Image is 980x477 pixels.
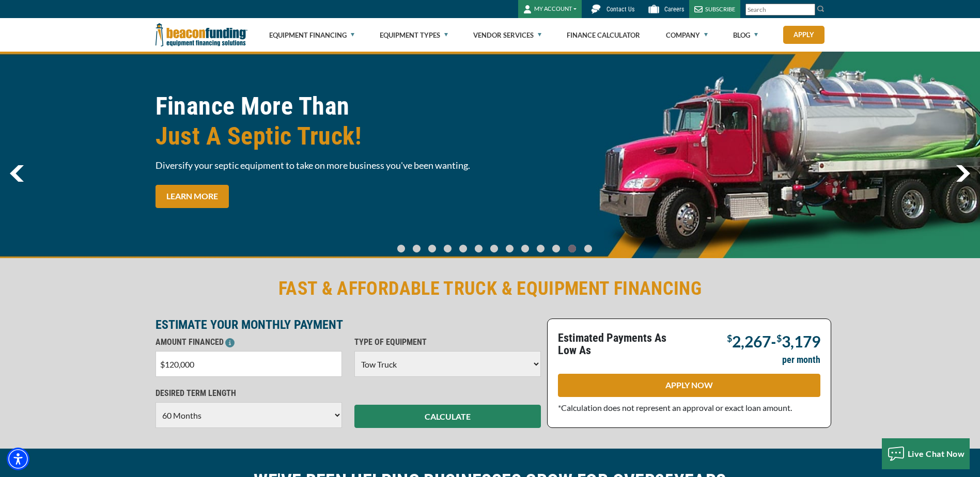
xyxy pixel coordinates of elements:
a: Clear search text [804,6,813,14]
a: Company [666,19,708,52]
p: DESIRED TERM LENGTH [155,387,342,400]
a: Vendor Services [473,19,541,52]
p: ESTIMATE YOUR MONTHLY PAYMENT [155,319,541,331]
span: $ [776,332,782,344]
span: $ [727,332,732,344]
a: Go To Slide 9 [534,244,547,253]
a: Go To Slide 2 [426,244,438,253]
a: Finance Calculator [567,19,640,52]
p: TYPE OF EQUIPMENT [354,336,541,348]
input: $ [155,351,342,377]
a: LEARN MORE Finance More Than Just A Septic Truck! [155,185,229,208]
a: Go To Slide 5 [472,244,485,253]
span: Contact Us [606,6,634,13]
h2: FAST & AFFORDABLE TRUCK & EQUIPMENT FINANCING [155,277,825,300]
a: Go To Slide 4 [457,244,469,253]
a: next [956,165,970,182]
a: Go To Slide 7 [503,244,516,253]
img: Left Navigator [10,165,24,182]
span: Live Chat Now [908,449,965,458]
a: APPLY NOW [558,374,820,397]
h1: Finance More Than [155,91,484,151]
a: Apply [783,26,825,44]
a: Go To Slide 8 [519,244,531,253]
p: AMOUNT FINANCED [155,336,342,348]
span: 2,267 [732,332,771,351]
a: previous [10,165,24,182]
button: CALCULATE [354,405,541,428]
span: *Calculation does not represent an approval or exact loan amount. [558,403,792,412]
p: per month [782,354,820,366]
a: Equipment Financing [269,19,354,52]
p: - [727,332,820,348]
span: Just A Septic Truck! [155,121,484,151]
a: Blog [733,19,758,52]
a: Go To Slide 12 [582,244,595,253]
a: Equipment Types [380,19,448,52]
span: 3,179 [782,332,820,351]
img: Beacon Funding Corporation logo [155,18,247,52]
img: Search [817,5,825,13]
span: Careers [664,6,684,13]
span: Diversify your septic equipment to take on more business you've been wanting. [155,159,484,172]
p: Estimated Payments As Low As [558,332,683,357]
a: Go To Slide 6 [488,244,500,253]
img: Right Navigator [956,165,970,182]
a: Go To Slide 10 [550,244,563,253]
a: Go To Slide 1 [410,244,423,253]
a: Go To Slide 3 [441,244,454,253]
div: Accessibility Menu [7,448,29,470]
button: Live Chat Now [882,438,970,469]
a: Go To Slide 0 [395,244,407,253]
a: Go To Slide 11 [566,244,579,253]
input: Search [745,4,815,15]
